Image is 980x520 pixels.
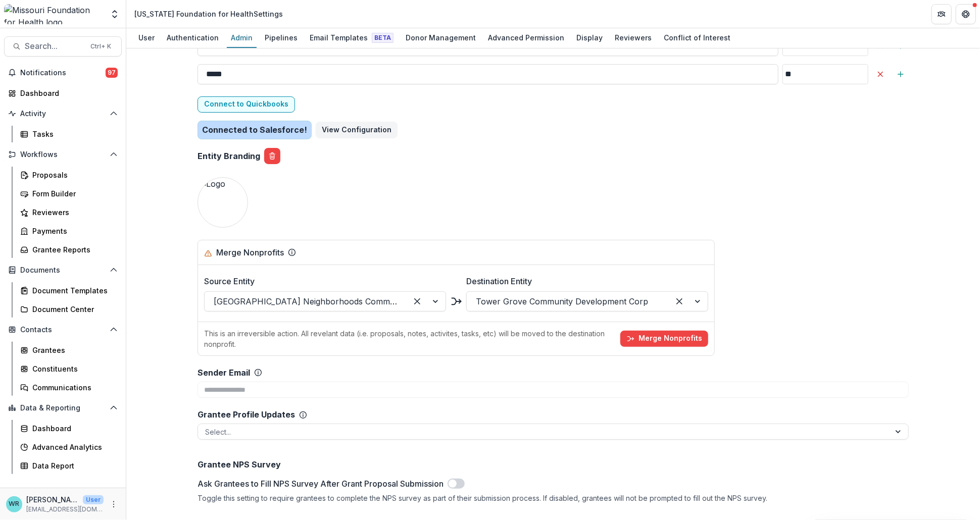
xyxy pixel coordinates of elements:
div: Data Report [32,460,114,471]
a: Document Templates [16,282,122,299]
div: Email Templates [306,30,398,45]
button: More [108,498,120,510]
div: Toggle this setting to require grantees to complete the NPS survey as part of their submission pr... [198,494,909,502]
div: Dashboard [20,88,114,98]
button: Partners [932,4,952,24]
button: View Configuration [316,122,398,138]
a: Grantee Reports [16,241,122,258]
button: Open Documents [4,262,122,278]
div: Proposals [32,170,114,180]
span: Data & Reporting [20,404,106,412]
button: Merge Nonprofits [620,331,708,347]
button: Search... [4,36,122,57]
div: Authentication [163,30,223,45]
a: Dashboard [4,85,122,101]
button: Connect to Quickbooks [198,96,295,113]
a: Tasks [16,126,122,142]
div: Reviewers [32,207,114,218]
button: delete-logo-file [264,148,280,164]
p: This is an irreversible action. All revelant data (i.e. proposals, notes, activites, tasks, etc) ... [204,328,616,349]
div: User [134,30,159,45]
div: Grantees [32,345,114,355]
span: Search... [25,41,84,51]
a: Payments [16,223,122,239]
a: Form Builder [16,185,122,202]
a: Communications [16,379,122,396]
button: Delete Allocation [872,66,889,82]
a: Authentication [163,28,223,48]
a: Constituents [16,360,122,377]
label: Source Entity [204,275,440,287]
span: Workflows [20,150,106,159]
div: Tasks [32,129,114,139]
span: Documents [20,266,106,275]
button: Open entity switcher [108,4,122,24]
button: Add Sub-Category [893,66,909,82]
div: [US_STATE] Foundation for Health Settings [134,9,283,19]
input: Delete AllocationAdd Sub-Category [782,64,868,84]
div: Merge Nonprofits [216,246,284,258]
a: Admin [227,28,257,48]
label: Ask Grantees to Fill NPS Survey After Grant Proposal Submission [198,478,444,490]
span: Activity [20,110,106,118]
div: Admin [227,30,257,45]
nav: breadcrumb [130,7,287,21]
button: Open Activity [4,106,122,122]
a: User [134,28,159,48]
div: Clear selected options [671,293,688,309]
div: Reviewers [611,30,656,45]
p: [EMAIL_ADDRESS][DOMAIN_NAME] [26,505,104,514]
div: Pipelines [261,30,302,45]
p: User [83,495,104,504]
div: Payments [32,226,114,236]
p: [PERSON_NAME] [26,494,79,505]
img: Missouri Foundation for Health logo [4,4,104,24]
a: Conflict of Interest [660,28,734,48]
h2: Connected to Salesforce! [198,121,312,139]
div: Grantee Reports [32,244,114,255]
div: Donor Management [402,30,480,45]
div: Form Builder [32,188,114,199]
h2: Entity Branding [198,151,260,161]
a: Data Report [16,457,122,474]
div: Advanced Analytics [32,442,114,452]
span: 97 [106,68,118,78]
a: Display [572,28,607,48]
div: Clear selected options [409,293,425,309]
label: Destination Entity [466,275,702,287]
div: Document Center [32,304,114,315]
a: Advanced Permission [484,28,568,48]
button: Open Data & Reporting [4,400,122,416]
a: Email Templates Beta [306,28,398,48]
span: Contacts [20,326,106,334]
div: Document Templates [32,285,114,296]
a: Reviewers [611,28,656,48]
button: Open Contacts [4,322,122,338]
a: Reviewers [16,204,122,221]
a: Grantees [16,342,122,358]
input: Delete AllocationAdd Sub-Category [198,64,778,84]
span: Beta [372,33,394,43]
span: Notifications [20,69,106,77]
div: Display [572,30,607,45]
div: Dashboard [32,423,114,434]
a: Donor Management [402,28,480,48]
h2: Sender Email [198,368,250,378]
a: Proposals [16,167,122,183]
h2: Grantee Profile Updates [198,410,295,420]
button: Notifications97 [4,65,122,81]
button: Open Workflows [4,146,122,163]
div: Communications [32,382,114,393]
a: Pipelines [261,28,302,48]
div: Constituents [32,363,114,374]
div: Conflict of Interest [660,30,734,45]
h2: Grantee NPS Survey [198,460,909,470]
a: Dashboard [16,420,122,437]
button: Get Help [956,4,976,24]
a: Advanced Analytics [16,439,122,455]
div: Advanced Permission [484,30,568,45]
div: Ctrl + K [88,41,113,52]
div: Wendy Rohrbach [9,501,20,507]
a: Document Center [16,301,122,318]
